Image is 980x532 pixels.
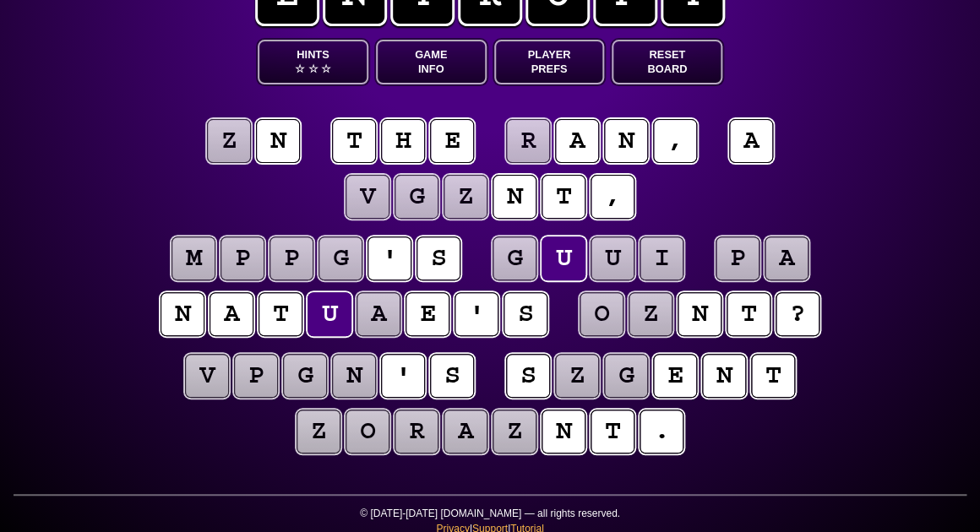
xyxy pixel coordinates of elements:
[604,119,648,163] puzzle-tile: n
[591,236,634,280] puzzle-tile: u
[346,410,389,453] puzzle-tile: o
[318,236,362,280] puzzle-tile: g
[259,292,302,336] puzzle-tile: t
[455,292,498,336] puzzle-tile: '
[332,119,376,163] puzzle-tile: t
[444,175,487,219] puzzle-tile: z
[381,119,425,163] puzzle-tile: h
[283,354,327,398] puzzle-tile: g
[297,410,340,453] puzzle-tile: z
[653,354,697,398] puzzle-tile: e
[751,354,795,398] puzzle-tile: t
[542,410,585,453] puzzle-tile: n
[346,175,389,219] puzzle-tile: v
[185,354,229,398] puzzle-tile: v
[653,119,697,163] puzzle-tile: ,
[493,175,536,219] puzzle-tile: n
[430,119,474,163] puzzle-tile: e
[580,292,623,336] puzzle-tile: o
[308,62,318,76] span: ☆
[367,236,411,280] puzzle-tile: '
[256,119,300,163] puzzle-tile: n
[729,119,773,163] puzzle-tile: a
[604,354,648,398] puzzle-tile: g
[357,292,400,336] puzzle-tile: a
[444,410,487,453] puzzle-tile: a
[171,236,215,280] puzzle-tile: m
[542,236,585,280] puzzle-tile: u
[629,292,672,336] puzzle-tile: z
[727,292,770,336] puzzle-tile: t
[430,354,474,398] puzzle-tile: s
[210,292,253,336] puzzle-tile: a
[504,292,547,336] puzzle-tile: s
[332,354,376,398] puzzle-tile: n
[702,354,746,398] puzzle-tile: n
[493,410,536,453] puzzle-tile: z
[493,236,536,280] puzzle-tile: g
[640,236,683,280] puzzle-tile: i
[494,40,605,84] button: PlayerPrefs
[381,354,425,398] puzzle-tile: '
[555,119,599,163] puzzle-tile: a
[376,40,487,84] button: GameInfo
[591,175,634,219] puzzle-tile: ,
[269,236,313,280] puzzle-tile: p
[716,236,759,280] puzzle-tile: p
[678,292,721,336] puzzle-tile: n
[406,292,449,336] puzzle-tile: e
[161,292,204,336] puzzle-tile: n
[220,236,264,280] puzzle-tile: p
[640,410,683,453] puzzle-tile: .
[612,40,722,84] button: ResetBoard
[765,236,808,280] puzzle-tile: a
[207,119,251,163] puzzle-tile: z
[234,354,278,398] puzzle-tile: p
[308,292,351,336] puzzle-tile: u
[395,410,438,453] puzzle-tile: r
[776,292,819,336] puzzle-tile: ?
[258,40,368,84] button: Hints☆ ☆ ☆
[295,62,305,76] span: ☆
[506,354,550,398] puzzle-tile: s
[395,175,438,219] puzzle-tile: g
[542,175,585,219] puzzle-tile: t
[555,354,599,398] puzzle-tile: z
[321,62,331,76] span: ☆
[506,119,550,163] puzzle-tile: r
[591,410,634,453] puzzle-tile: t
[416,236,460,280] puzzle-tile: s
